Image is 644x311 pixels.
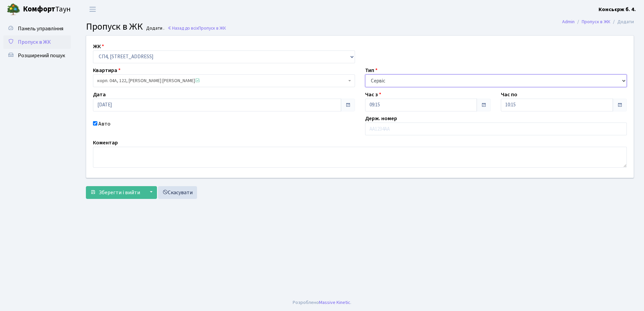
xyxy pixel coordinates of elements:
[3,35,71,49] a: Пропуск в ЖК
[365,123,627,135] input: АА1234АА
[3,22,71,35] a: Панель управління
[145,26,164,31] small: Додати .
[599,5,636,13] a: Консьєрж б. 4.
[7,3,20,16] img: logo.png
[23,4,55,14] b: Комфорт
[319,299,350,306] a: Massive Kinetic
[84,4,101,15] button: Переключити навігацію
[86,186,144,199] button: Зберегти і вийти
[93,74,355,87] span: корп. 04А, 122, Ломська Оксана Олександрівна <span class='la la-check-square text-success'></span>
[365,114,397,123] label: Держ. номер
[552,15,644,29] nav: breadcrumb
[93,91,106,99] label: Дата
[93,42,104,50] label: ЖК
[93,139,118,147] label: Коментар
[293,299,351,306] div: Розроблено .
[501,91,517,99] label: Час по
[98,120,110,128] label: Авто
[167,25,226,31] a: Назад до всіхПропуск в ЖК
[582,18,610,25] a: Пропуск в ЖК
[86,20,143,33] span: Пропуск в ЖК
[99,189,140,196] span: Зберегти і вийти
[365,91,381,99] label: Час з
[610,18,634,26] li: Додати
[18,25,63,32] span: Панель управління
[3,49,71,62] a: Розширений пошук
[158,186,197,199] a: Скасувати
[365,66,378,74] label: Тип
[198,25,226,31] span: Пропуск в ЖК
[97,77,347,84] span: корп. 04А, 122, Ломська Оксана Олександрівна <span class='la la-check-square text-success'></span>
[599,6,636,13] b: Консьєрж б. 4.
[23,4,71,15] span: Таун
[562,18,575,25] a: Admin
[18,52,65,59] span: Розширений пошук
[18,38,51,46] span: Пропуск в ЖК
[93,66,121,74] label: Квартира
